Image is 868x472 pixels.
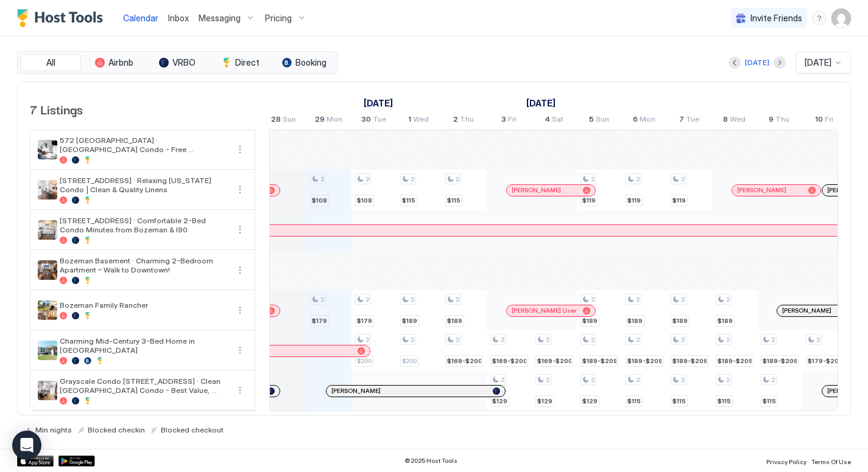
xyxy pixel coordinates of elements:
span: 8 [723,114,728,127]
button: More options [233,343,247,358]
span: 2 [636,296,640,304]
span: [STREET_ADDRESS] · Comfortable 2-Bed Condo Minutes from Bozeman & I90 [60,216,228,234]
span: 2 [456,175,459,183]
span: $189 [627,317,643,325]
span: $119 [672,196,686,204]
span: $119 [627,196,641,204]
span: 4 [545,114,550,127]
div: listing image [38,220,57,240]
span: Pricing [265,13,292,24]
span: 10 [815,114,823,127]
span: 28 [271,114,281,127]
a: October 1, 2025 [405,112,432,130]
div: tab-group [17,51,337,74]
span: 1 [408,114,411,127]
span: Airbnb [108,57,133,68]
span: 2 [726,336,730,344]
a: October 3, 2025 [498,112,520,130]
button: [DATE] [743,55,771,70]
span: $169-$200 [447,357,481,365]
span: 2 [456,336,459,344]
span: Charming Mid-Century 3-Bed Home in [GEOGRAPHIC_DATA] [60,336,228,355]
a: September 28, 2025 [268,112,299,130]
span: $200 [357,357,372,365]
button: More options [233,263,247,277]
span: $169-$200 [492,357,526,365]
span: Messaging [199,13,241,24]
span: 2 [365,175,369,183]
a: October 2, 2025 [450,112,477,130]
span: 7 [679,114,684,127]
span: 2 [365,296,369,304]
span: $189-$209 [718,357,752,365]
span: $179 [312,317,327,325]
span: 2 [591,336,595,344]
a: October 4, 2025 [542,112,566,130]
span: $189-$209 [763,357,797,365]
div: menu [233,303,247,318]
span: Inbox [168,13,189,23]
span: $189-$209 [627,357,662,365]
div: listing image [38,381,57,400]
button: Previous month [729,57,741,69]
span: 7 Listings [30,100,83,118]
a: Calendar [123,12,158,24]
span: Sun [596,114,609,127]
a: App Store [17,456,54,467]
span: Min nights [35,425,72,434]
span: 5 [589,114,594,127]
span: 2 [726,376,730,384]
span: Sun [283,114,296,127]
div: [DATE] [745,57,769,68]
button: VRBO [147,54,208,71]
span: Terms Of Use [811,458,851,465]
a: Google Play Store [58,456,95,467]
span: [PERSON_NAME] [737,186,786,194]
span: Calendar [123,13,158,23]
span: 2 [591,296,595,304]
span: $169-$200 [537,357,571,365]
span: 2 [591,175,595,183]
span: 2 [771,336,775,344]
span: $189-$209 [672,357,707,365]
span: $129 [492,397,507,405]
span: $189 [402,317,417,325]
span: 2 [681,376,685,384]
a: Host Tools Logo [17,9,108,27]
span: 2 [681,296,685,304]
button: Airbnb [83,54,144,71]
a: October 6, 2025 [630,112,658,130]
a: Terms Of Use [811,454,851,467]
span: $179 [357,317,372,325]
span: $129 [582,397,598,405]
span: [PERSON_NAME] [782,307,831,314]
div: listing image [38,180,57,200]
a: October 5, 2025 [586,112,612,130]
div: menu [812,11,827,26]
span: 2 [681,175,685,183]
span: $108 [312,196,327,204]
a: Inbox [168,12,189,24]
span: 9 [769,114,774,127]
span: 2 [411,296,414,304]
div: menu [233,142,247,157]
div: menu [233,383,247,398]
span: [PERSON_NAME] User [512,307,577,314]
span: Direct [235,57,259,68]
span: Thu [460,114,474,127]
div: listing image [38,300,57,320]
span: 30 [361,114,371,127]
div: listing image [38,260,57,280]
span: $200 [402,357,417,365]
span: Bozeman Family Rancher [60,300,228,310]
span: 2 [320,175,324,183]
span: Tue [686,114,699,127]
span: Privacy Policy [766,458,806,465]
div: menu [233,263,247,277]
span: [PERSON_NAME] [512,186,561,194]
span: 2 [591,376,595,384]
span: 2 [546,376,549,384]
span: $115 [763,397,776,405]
a: October 1, 2025 [523,94,559,112]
